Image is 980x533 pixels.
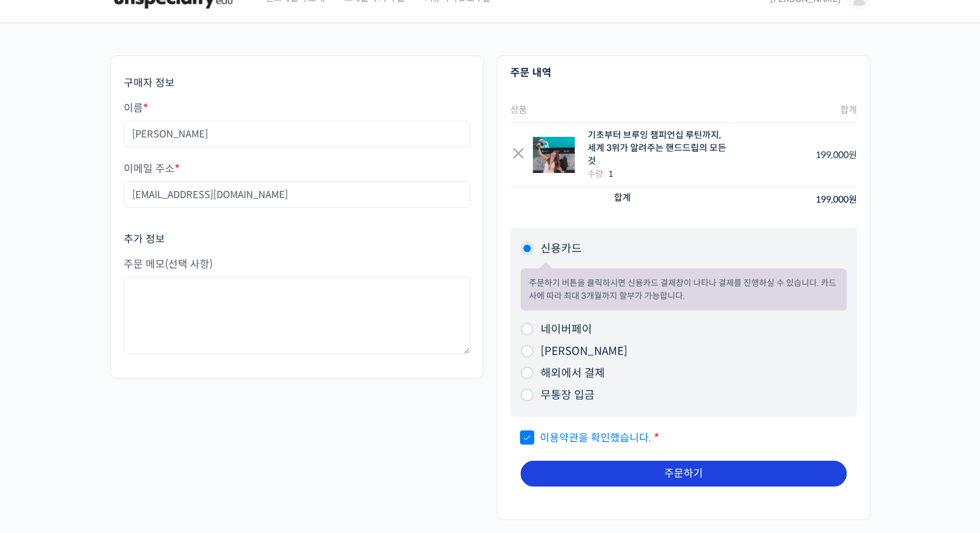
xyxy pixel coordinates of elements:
[4,409,85,441] a: 홈
[816,149,857,161] bdi: 199,000
[588,129,728,167] div: 기초부터 브루잉 챔피언십 루틴까지, 세계 3위가 알려주는 핸드드립의 모든 것
[588,167,728,181] div: 수량:
[521,431,651,445] span: 을 확인했습니다.
[541,367,605,380] label: 해외에서 결제
[124,232,470,246] h3: 추가 정보
[849,194,857,205] span: 원
[85,409,166,441] a: 대화
[541,388,595,402] label: 무통장 입금
[510,97,736,123] th: 상품
[541,242,582,256] label: 신용카드
[118,429,133,439] span: 대화
[608,168,613,179] strong: 1
[510,187,736,212] th: 합계
[175,162,180,176] abbr: 필수
[41,428,48,439] span: 홈
[816,194,857,205] bdi: 199,000
[199,428,215,439] span: 설정
[540,431,579,445] a: 이용약관
[510,147,526,163] a: Remove this item
[124,76,470,90] h3: 구매자 정보
[654,431,659,445] abbr: 필수
[124,259,470,270] label: 주문 메모
[124,103,470,114] label: 이름
[124,163,470,175] label: 이메일 주소
[143,101,148,115] abbr: 필수
[166,409,247,441] a: 설정
[735,97,856,123] th: 합계
[165,257,213,271] span: (선택 사항)
[541,345,628,358] label: [PERSON_NAME]
[124,181,470,208] input: username@domain.com
[541,323,592,336] label: 네이버페이
[521,461,847,487] button: 주문하기
[510,66,857,80] h3: 주문 내역
[849,149,857,161] span: 원
[529,277,838,302] p: 주문하기 버튼을 클릭하시면 신용카드 결제창이 나타나 결제를 진행하실 수 있습니다. 카드사에 따라 최대 3개월까지 할부가 가능합니다.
